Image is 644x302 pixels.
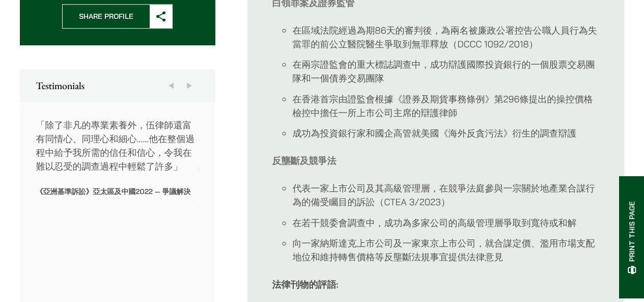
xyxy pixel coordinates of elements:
[63,5,150,28] span: Share Profile
[62,4,173,29] button: Share Profile
[292,216,600,230] li: 在若干競委會調查中，成功為多家公司的高級管理層爭取到寬待或和解
[36,79,199,92] h2: Testimonials
[36,187,199,196] p: 《亞洲基準訴訟》亞太區及中國2022 — 爭議解決
[292,92,600,120] li: 在香港首宗由證監會根據《證券及期貨事務條例》第296條提出的操控價格檢控中擔任一所上市公司主席的辯護律師
[180,69,199,102] button: Next
[292,58,600,85] li: 在兩宗證監會的重大標誌調查中，成功辯護國際投資銀行的一個股票交易團隊和一個債券交易團隊
[272,155,336,167] strong: 反壟斷及競爭法
[36,118,199,173] p: 「除了非凡的專業素養外，伍律師還富有同情心、同理心和細心……他在整個過程中給予我所需的信任和信心，令我在難以忍受的調查過程中輕鬆了許多」
[272,279,338,290] strong: 法律刊物的評語:
[292,23,600,51] li: 在區域法院經過為期86天的審判後，為兩名被廉政公署控告公職人員行為失當罪的前公立醫院醫生爭取到無罪釋放（DCCC 1092/2018）
[162,69,180,102] button: Previous
[292,126,600,140] li: 成功為投資銀行家和國企高管就美國《海外反貪污法》衍生的調查辯護
[292,236,600,264] li: 向一家納斯達克上市公司及一家東京上市公司，就合謀定價、濫用市場支配地位和維持轉售價格等反壟斷法規事宜提供法律意見
[292,181,600,209] li: 代表一家上市公司及其高級管理層，在競爭法庭參與一宗關於地產業合謀行為的備受矚目的訴訟（CTEA 3/2023）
